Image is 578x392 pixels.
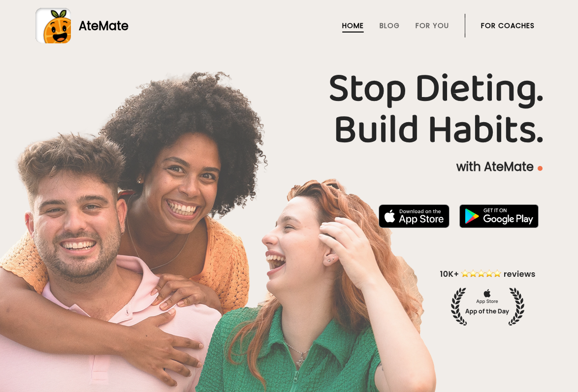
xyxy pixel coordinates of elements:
[380,22,400,30] a: Blog
[35,68,543,151] h1: Stop Dieting. Build Habits.
[71,17,128,34] div: AteMate
[342,22,364,30] a: Home
[35,159,543,175] p: with AteMate
[416,22,449,30] a: For You
[481,22,535,30] a: For Coaches
[433,268,543,326] img: home-hero-appoftheday.png
[35,8,543,43] a: AteMate
[379,204,450,228] img: badge-download-apple.svg
[459,204,539,228] img: badge-download-google.png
